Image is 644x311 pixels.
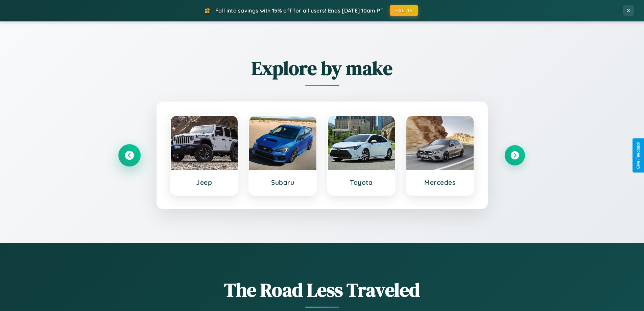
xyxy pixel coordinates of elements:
div: Give Feedback [636,142,641,169]
h3: Toyota [335,178,388,186]
h3: Mercedes [413,178,467,186]
h2: Explore by make [119,55,525,81]
span: Fall into savings with 15% off for all users! Ends [DATE] 10am PT. [215,7,385,14]
h1: The Road Less Traveled [119,277,525,303]
h3: Jeep [177,178,231,186]
button: FALL15 [390,5,418,16]
h3: Subaru [256,178,310,186]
